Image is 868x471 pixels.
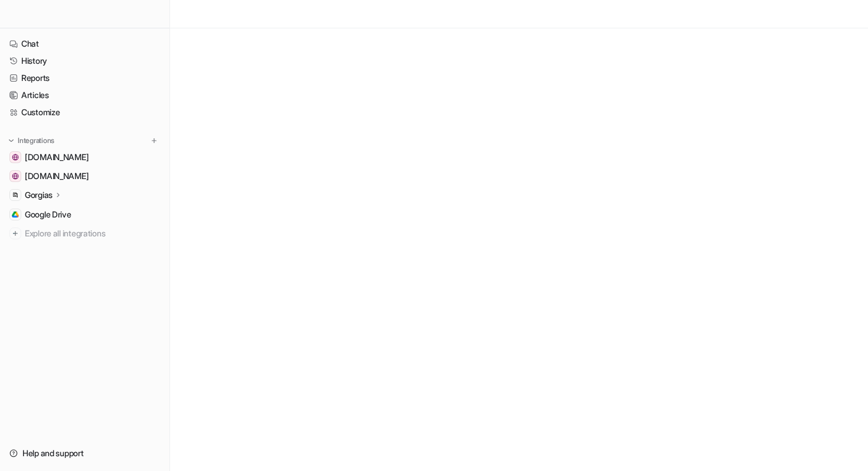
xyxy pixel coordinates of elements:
[25,170,89,182] span: [DOMAIN_NAME]
[5,104,165,121] a: Customize
[5,225,165,242] a: Explore all integrations
[12,173,19,180] img: sauna.space
[18,136,54,145] p: Integrations
[12,191,19,199] img: Gorgias
[5,35,165,52] a: Chat
[25,224,160,243] span: Explore all integrations
[9,228,21,239] img: explore all integrations
[5,87,165,103] a: Articles
[12,211,19,218] img: Google Drive
[5,445,165,462] a: Help and support
[25,209,71,220] span: Google Drive
[12,154,19,161] img: help.sauna.space
[7,137,15,145] img: expand menu
[5,53,165,69] a: History
[5,149,165,165] a: help.sauna.space[DOMAIN_NAME]
[25,189,53,201] p: Gorgias
[5,135,58,147] button: Integrations
[5,206,165,223] a: Google DriveGoogle Drive
[5,168,165,184] a: sauna.space[DOMAIN_NAME]
[25,151,89,163] span: [DOMAIN_NAME]
[5,70,165,86] a: Reports
[150,137,158,145] img: menu_add.svg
